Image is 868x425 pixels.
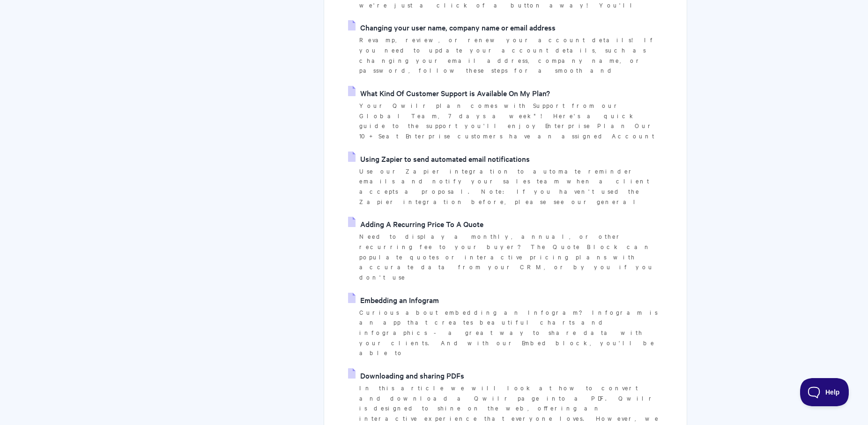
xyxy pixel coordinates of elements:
iframe: Toggle Customer Support [800,378,849,406]
p: Revamp, review, or renew your account details! If you need to update your account details, such a... [359,35,663,76]
a: Downloading and sharing PDFs [348,368,464,382]
p: In this article we will look at how to convert and download a Qwilr page into a PDF. Qwilr is des... [359,383,663,424]
p: Need to display a monthly, annual, or other recurring fee to your buyer? The Quote Block can popu... [359,231,663,282]
p: Use our Zapier integration to automate reminder emails and notify your sales team when a client a... [359,166,663,207]
a: Adding A Recurring Price To A Quote [348,217,483,231]
a: Embedding an Infogram [348,293,439,307]
a: Using Zapier to send automated email notifications [348,152,530,166]
a: Changing your user name, company name or email address [348,20,556,34]
p: Curious about embedding an Infogram? Infogram is an app that creates beautiful charts and infogra... [359,307,663,358]
p: Your Qwilr plan comes with Support from our Global Team, 7 days a week*! Here's a quick guide to ... [359,100,663,141]
a: What Kind Of Customer Support is Available On My Plan? [348,86,550,100]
